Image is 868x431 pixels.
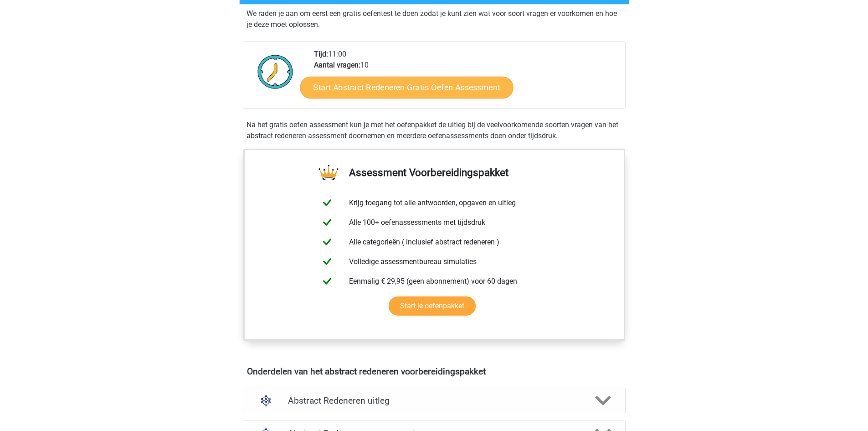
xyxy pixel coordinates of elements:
a: Start je oefenpakket [389,296,476,316]
h4: Onderdelen van het abstract redeneren voorbereidingspakket [247,366,621,377]
b: Aantal vragen: [314,61,360,69]
p: We raden je aan om eerst een gratis oefentest te doen zodat je kunt zien wat voor soort vragen er... [247,8,622,30]
img: Klok [252,49,298,94]
div: Na het gratis oefen assessment kun je met het oefenpakket de uitleg bij de veelvoorkomende soorte... [243,119,626,141]
a: uitleg Abstract Redeneren uitleg [239,388,629,413]
img: abstract redeneren uitleg [254,389,277,412]
div: 11:00 10 [307,49,625,108]
a: Start Abstract Redeneren Gratis Oefen Assessment [300,76,513,98]
h4: Abstract Redeneren uitleg [288,395,580,406]
b: Tijd: [314,50,328,58]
